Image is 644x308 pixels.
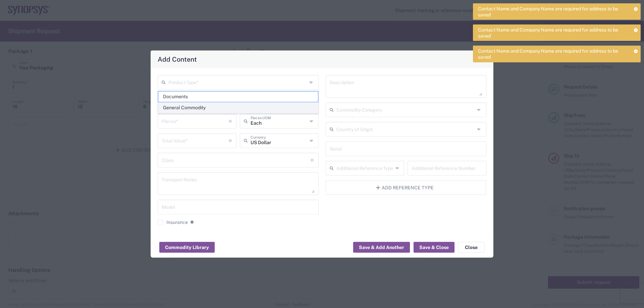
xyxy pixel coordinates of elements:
button: Close [458,242,485,253]
span: Contact Name and Company Name are required for address to be saved [478,6,629,18]
button: Save & Close [414,242,454,253]
span: General Commodity [158,103,318,113]
button: Add Reference Type [326,180,487,195]
span: Documents [158,91,318,102]
span: Contact Name and Company Name are required for address to be saved [478,27,629,39]
label: Insurance [158,219,188,225]
span: Contact Name and Company Name are required for address to be saved [478,48,629,60]
button: Commodity Library [159,242,215,253]
h4: Add Content [158,54,197,64]
button: Save & Add Another [353,242,410,253]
